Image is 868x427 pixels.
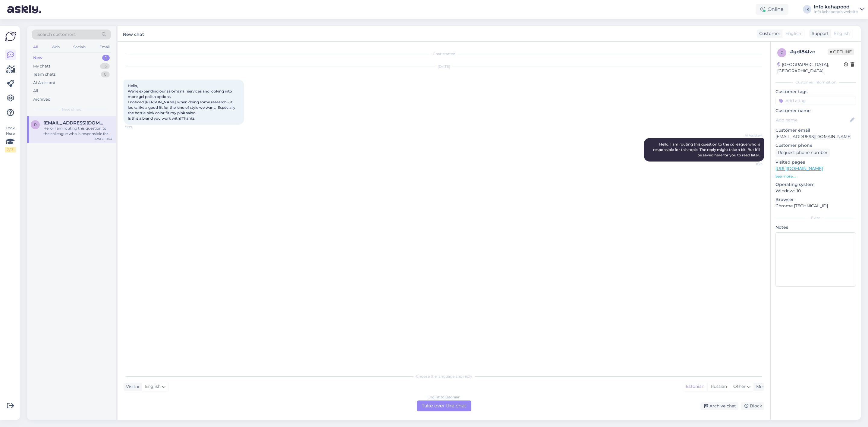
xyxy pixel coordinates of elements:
span: Hello, We’re expanding our salon’s nail services and looking into more gel polish options. I noti... [128,83,236,121]
span: New chats [62,107,81,112]
div: [DATE] 11:23 [94,137,112,141]
span: AI Assistant [740,133,763,138]
div: Choose the language and reply [124,374,764,379]
div: Online [756,4,788,15]
div: Team chats [33,71,55,77]
div: 13 [100,63,110,69]
div: Info kehapood [814,5,858,9]
div: Info kehapood's website [814,9,858,14]
div: All [32,43,39,51]
div: My chats [33,63,50,69]
a: Info kehapoodInfo kehapood's website [814,5,864,14]
div: All [33,88,38,94]
div: # gdl84fzc [790,48,828,55]
input: Add a tag [775,96,856,105]
input: Add name [776,117,849,123]
div: Email [98,43,111,51]
span: Other [733,384,746,389]
span: 11:23 [125,125,148,130]
p: Operating system [775,181,856,188]
span: Search customers [37,31,76,38]
div: Extra [775,215,856,221]
div: [GEOGRAPHIC_DATA], [GEOGRAPHIC_DATA] [777,61,844,74]
span: rootbeauty885@gmail.com [43,120,106,126]
div: Archive chat [700,402,738,410]
span: 11:23 [740,162,763,166]
div: Block [741,402,764,410]
div: 0 [101,71,110,77]
p: Windows 10 [775,188,856,194]
span: English [834,30,850,37]
div: 2 / 3 [5,147,16,152]
p: Customer tags [775,89,856,95]
div: Look Here [5,125,16,152]
img: Askly Logo [5,31,16,42]
label: New chat [123,30,144,38]
span: Hello, I am routing this question to the colleague who is responsible for this topic. The reply m... [653,142,761,157]
span: English [785,30,801,37]
div: Chat started [124,51,764,57]
div: Take over the chat [417,400,471,411]
span: r [34,122,37,127]
p: Browser [775,196,856,203]
div: Socials [72,43,87,51]
div: Visitor [124,384,140,390]
div: New [33,55,42,61]
div: [DATE] [124,64,764,69]
p: See more ... [775,174,856,179]
p: Notes [775,224,856,231]
a: [URL][DOMAIN_NAME] [775,166,823,171]
div: Request phone number [775,149,830,157]
div: English to Estonian [427,394,461,400]
p: Customer phone [775,142,856,149]
div: Hello, I am routing this question to the colleague who is responsible for this topic. The reply m... [43,126,112,137]
span: Offline [828,49,854,55]
div: Web [50,43,61,51]
div: Customer information [775,80,856,85]
p: Chrome [TECHNICAL_ID] [775,203,856,209]
div: Me [754,384,763,390]
div: Support [809,30,829,37]
div: Estonian [683,382,707,391]
div: Customer [757,30,780,37]
div: Russian [707,382,730,391]
div: IK [803,5,811,14]
span: English [145,383,161,390]
div: Archived [33,96,51,102]
p: Customer name [775,108,856,114]
div: AI Assistant [33,80,55,86]
p: Visited pages [775,159,856,165]
span: g [781,50,783,55]
div: 1 [102,55,110,61]
p: [EMAIL_ADDRESS][DOMAIN_NAME] [775,133,856,140]
p: Customer email [775,127,856,133]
